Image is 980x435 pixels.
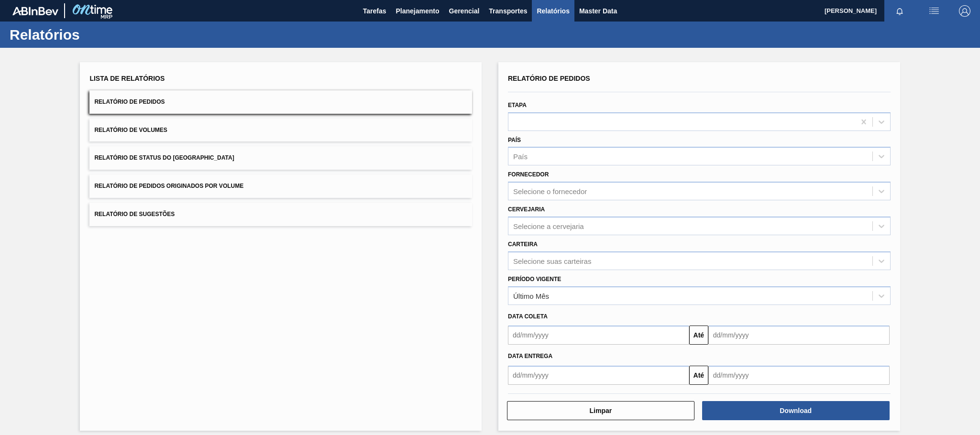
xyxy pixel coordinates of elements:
input: dd/mm/yyyy [508,366,689,385]
img: userActions [928,5,940,17]
button: Relatório de Pedidos [89,90,472,114]
span: Lista de Relatórios [89,75,165,82]
div: Selecione suas carteiras [513,257,591,265]
span: Tarefas [363,5,386,17]
button: Download [702,401,890,420]
input: dd/mm/yyyy [708,366,890,385]
h1: Relatórios [10,29,179,40]
span: Relatório de Volumes [94,127,167,133]
label: Carteira [508,241,538,248]
span: Relatório de Pedidos [508,75,590,82]
span: Relatório de Pedidos Originados por Volume [94,183,243,189]
div: Selecione o fornecedor [513,187,587,196]
label: País [508,137,521,143]
label: Etapa [508,102,527,109]
button: Relatório de Volumes [89,119,472,142]
img: Logout [959,5,970,17]
span: Relatório de Sugestões [94,211,175,217]
input: dd/mm/yyyy [508,326,689,345]
img: TNhmsLtSVTkK8tSr43FrP2fwEKptu5GPRR3wAAAABJRU5ErkJggg== [12,7,58,15]
span: Master Data [579,5,617,17]
div: País [513,152,528,161]
span: Relatório de Status do [GEOGRAPHIC_DATA] [94,154,234,161]
label: Fornecedor [508,171,549,178]
button: Relatório de Pedidos Originados por Volume [89,174,472,198]
span: Transportes [489,5,527,17]
label: Cervejaria [508,206,545,213]
button: Até [689,366,708,385]
div: Selecione a cervejaria [513,222,584,230]
button: Relatório de Sugestões [89,203,472,226]
label: Período Vigente [508,276,561,283]
span: Data Entrega [508,353,552,359]
div: Último Mês [513,292,549,300]
span: Gerencial [449,5,480,17]
button: Até [689,326,708,345]
span: Relatórios [537,5,569,17]
input: dd/mm/yyyy [708,326,890,345]
span: Planejamento [396,5,439,17]
button: Notificações [884,4,915,18]
span: Relatório de Pedidos [94,98,165,105]
button: Relatório de Status do [GEOGRAPHIC_DATA] [89,146,472,170]
span: Data coleta [508,313,548,320]
button: Limpar [507,401,694,420]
